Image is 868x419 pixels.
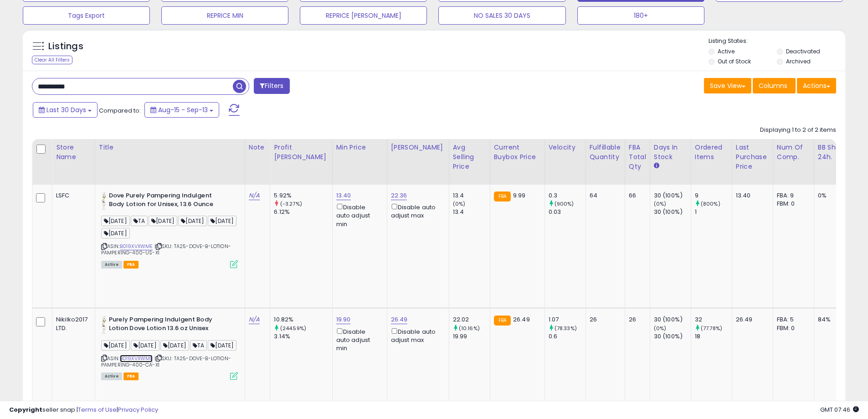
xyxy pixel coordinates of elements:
div: Avg Selling Price [453,143,486,171]
label: Archived [786,57,811,65]
div: [PERSON_NAME] [391,143,445,152]
div: 5.92% [274,191,332,200]
span: Aug-15 - Sep-13 [158,105,208,114]
button: Columns [753,78,796,93]
div: BB Share 24h. [818,143,851,162]
span: [DATE] [208,340,236,351]
div: 3.14% [274,332,332,341]
small: (0%) [453,200,466,207]
div: Min Price [336,143,383,152]
div: 19.99 [453,332,490,341]
div: FBA: 9 [777,191,807,200]
small: (0%) [654,200,667,207]
div: 13.4 [453,191,490,200]
b: Dove Purely Pampering Indulgent Body Lotion for Unisex, 13.6 Ounce [109,191,220,211]
span: All listings currently available for purchase on Amazon [101,372,122,380]
div: Profit [PERSON_NAME] [274,143,328,162]
span: [DATE] [178,216,207,226]
a: N/A [249,315,260,324]
button: 180+ [577,6,704,25]
button: REPRICE MIN [161,6,288,25]
span: TA [131,216,148,226]
div: 22.02 [453,316,490,324]
div: Store Name [56,143,91,162]
span: 2025-10-14 07:46 GMT [820,405,859,414]
div: 66 [629,191,643,200]
span: | SKU: TA25-DOVE-B-LOTION-PAMPERING-400-CA-X1 [101,355,231,368]
div: 0% [818,191,848,200]
label: Out of Stock [718,57,751,65]
div: Num of Comp. [777,143,810,162]
span: [DATE] [101,340,130,351]
small: (78.33%) [555,325,577,332]
small: FBA [494,316,511,326]
div: seller snap | | [9,406,158,414]
div: 9 [695,191,732,200]
div: Note [249,143,267,152]
span: | SKU: TA25-DOVE-B-LOTION-PAMPERING-400-US-X1 [101,243,231,256]
div: 1.07 [549,316,586,324]
div: FBA: 5 [777,316,807,324]
div: Velocity [549,143,582,152]
span: Last 30 Days [46,105,86,114]
span: TA [190,340,207,351]
strong: Copyright [9,405,42,414]
div: 64 [590,191,618,200]
a: 13.40 [336,191,351,200]
div: FBM: 0 [777,200,807,208]
span: FBA [123,261,139,269]
a: Terms of Use [78,405,117,414]
div: 84% [818,316,848,324]
div: Days In Stock [654,143,687,162]
button: Tags Export [23,6,150,25]
a: B019XVXWME [120,355,153,362]
span: [DATE] [101,216,130,226]
div: 32 [695,316,732,324]
span: FBA [123,372,139,380]
a: 19.90 [336,315,351,324]
div: Disable auto adjust min [336,202,380,228]
button: Last 30 Days [33,102,98,118]
div: FBM: 0 [777,324,807,332]
small: (10.16%) [459,325,480,332]
img: 31QH6HEZ-RL._SL40_.jpg [101,316,107,334]
p: Listing States: [709,37,845,46]
div: Disable auto adjust min [336,326,380,353]
span: [DATE] [101,228,130,238]
div: 30 (100%) [654,316,691,324]
div: Current Buybox Price [494,143,541,162]
small: (0%) [654,325,667,332]
button: NO SALES 30 DAYS [438,6,565,25]
small: (244.59%) [280,325,306,332]
span: Columns [759,81,787,90]
small: (800%) [701,200,720,207]
div: Last Purchase Price [736,143,769,171]
div: LSFC [56,191,88,200]
div: 13.40 [736,191,766,200]
div: Disable auto adjust max [391,326,442,344]
label: Deactivated [786,47,820,55]
span: [DATE] [131,340,159,351]
small: (77.78%) [701,325,722,332]
div: 10.82% [274,316,332,324]
div: Ordered Items [695,143,728,162]
div: Clear All Filters [32,56,72,64]
div: 0.03 [549,208,586,216]
b: Purely Pampering Indulgent Body Lotion Dove Lotion 13.6 oz Unisex [109,316,220,335]
label: Active [718,47,734,55]
span: [DATE] [160,340,189,351]
div: 1 [695,208,732,216]
small: (900%) [555,200,574,207]
div: 0.6 [549,332,586,341]
div: 6.12% [274,208,332,216]
span: 26.49 [513,315,530,324]
h5: Listings [48,40,83,53]
div: 13.4 [453,208,490,216]
button: Save View [704,78,751,93]
div: 30 (100%) [654,208,691,216]
div: Displaying 1 to 2 of 2 items [760,126,836,134]
div: 18 [695,332,732,341]
div: 26 [590,316,618,324]
span: All listings currently available for purchase on Amazon [101,261,122,269]
small: FBA [494,191,511,202]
